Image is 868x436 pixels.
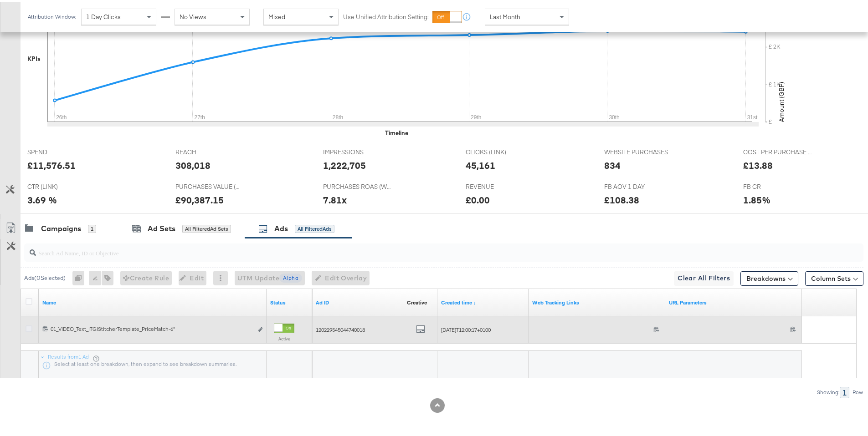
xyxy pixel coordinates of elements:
[36,238,786,256] input: Search Ad Name, ID or Objective
[175,192,224,205] div: £90,387.15
[295,223,334,231] div: All Filtered Ads
[777,80,786,120] text: Amount (GBP)
[274,334,294,340] label: Active
[743,181,812,189] span: FB CR
[466,181,534,189] span: REVENUE
[852,387,863,394] div: Row
[27,181,96,189] span: CTR (LINK)
[180,11,206,19] span: No Views
[674,269,734,284] button: Clear All Filters
[441,297,525,304] a: Shows the created time for the Ad.
[24,272,66,280] div: Ads ( 0 Selected)
[532,297,662,304] a: Shows the configured Web Tracking Links for your ad
[441,324,491,331] span: [DATE]T12:00:17+0100
[678,271,730,282] span: Clear All Filters
[385,127,408,136] div: Timeline
[743,157,773,170] div: £13.88
[805,269,863,284] button: Column Sets
[86,11,121,19] span: 1 Day Clicks
[27,12,77,18] div: Attribution Window:
[42,297,263,304] a: Ad Name.
[323,146,391,155] span: IMPRESSIONS
[407,297,427,304] div: Creative
[148,222,175,232] div: Ad Sets
[343,11,429,20] label: Use Unified Attribution Setting:
[51,324,252,331] div: 01_VIDEO_Text_ITG|StitcherTemplate_PriceMatch-6"
[268,11,285,19] span: Mixed
[466,157,495,170] div: 45,161
[466,192,490,205] div: £0.00
[604,192,639,205] div: £108.38
[27,192,57,205] div: 3.69 %
[740,269,798,284] button: Breakdowns
[270,297,308,304] a: Shows the current state of your Ad.
[88,223,96,231] div: 1
[466,146,534,155] span: CLICKS (LINK)
[669,297,798,304] a: Shows the configured URL Parameters for your ad
[175,146,244,155] span: REACH
[604,181,673,189] span: FB AOV 1 DAY
[316,297,400,304] a: Your Ad ID.
[604,146,673,155] span: WEBSITE PURCHASES
[41,222,81,232] div: Campaigns
[274,222,288,232] div: Ads
[175,157,211,170] div: 308,018
[27,53,41,61] div: KPIs
[840,385,849,396] div: 1
[817,387,840,394] div: Showing:
[323,181,391,189] span: PURCHASES ROAS (WEBSITE EVENTS)
[743,146,812,155] span: COST PER PURCHASE (WEBSITE EVENTS)
[72,269,89,284] div: 0
[27,157,76,170] div: £11,576.51
[316,324,365,331] span: 120229545044740018
[490,11,520,19] span: Last Month
[323,157,366,170] div: 1,222,705
[604,157,621,170] div: 834
[323,192,347,205] div: 7.81x
[175,181,244,189] span: PURCHASES VALUE (WEBSITE EVENTS)
[27,146,96,155] span: SPEND
[407,297,427,304] a: Shows the creative associated with your ad.
[182,223,231,231] div: All Filtered Ad Sets
[743,192,770,205] div: 1.85%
